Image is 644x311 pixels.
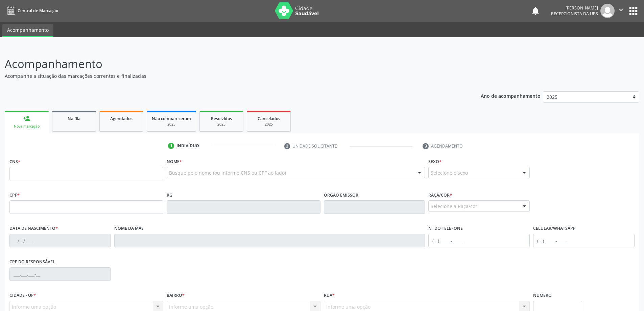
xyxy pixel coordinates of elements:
div: 2025 [152,122,191,127]
label: Raça/cor [428,190,452,200]
label: Número [533,290,552,301]
label: RG [167,190,172,200]
label: Nome [167,156,182,167]
a: Central de Marcação [5,5,58,16]
label: CPF do responsável [9,257,55,267]
label: Bairro [167,290,185,301]
p: Ano de acompanhamento [481,91,541,100]
div: Nova marcação [9,124,44,129]
span: Cancelados [258,116,280,121]
span: Recepcionista da UBS [551,11,598,17]
input: ___.___.___-__ [9,267,111,281]
span: Central de Marcação [18,8,58,14]
span: Agendados [110,116,133,121]
div: 2025 [205,122,238,127]
input: (__) _____-_____ [533,234,635,247]
span: Não compareceram [152,116,191,121]
span: Busque pelo nome (ou informe CNS ou CPF ao lado) [169,169,286,176]
img: img [600,4,615,18]
div: 2025 [252,122,286,127]
span: Selecione a Raça/cor [431,203,477,210]
label: CPF [9,190,20,200]
a: Acompanhamento [2,24,53,37]
label: Nome da mãe [114,223,144,234]
label: Data de nascimento [9,223,58,234]
label: Nº do Telefone [428,223,463,234]
button:  [615,4,627,18]
input: __/__/____ [9,234,111,247]
div: 1 [168,143,174,149]
button: notifications [531,6,540,16]
span: Resolvidos [211,116,232,121]
p: Acompanhe a situação das marcações correntes e finalizadas [5,72,449,80]
label: Sexo [428,156,442,167]
div: [PERSON_NAME] [551,5,598,11]
span: Na fila [68,116,80,121]
i:  [617,6,625,14]
label: Órgão emissor [324,190,358,200]
label: CNS [9,156,20,167]
label: Celular/WhatsApp [533,223,576,234]
label: Rua [324,290,335,301]
input: (__) _____-_____ [428,234,530,247]
p: Acompanhamento [5,55,449,72]
button: apps [627,5,639,17]
div: Indivíduo [176,143,199,149]
span: Selecione o sexo [431,169,468,176]
div: person_add [23,115,30,122]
